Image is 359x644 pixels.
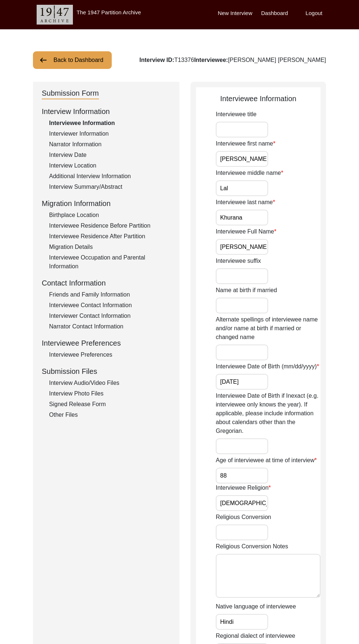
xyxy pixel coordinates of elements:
[218,9,252,18] label: New Interview
[216,139,275,148] label: Interviewee first name
[139,56,326,65] div: T13376 [PERSON_NAME] [PERSON_NAME]
[49,129,171,138] div: Interviewer Information
[49,379,171,387] div: Interview Audio/Video Files
[49,119,171,128] div: Interviewee Information
[49,232,171,241] div: Interviewee Residence After Partition
[49,151,171,159] div: Interview Date
[49,161,171,170] div: Interview Location
[33,51,112,69] button: Back to Dashboard
[216,198,275,207] label: Interviewee last name
[49,301,171,310] div: Interviewee Contact Information
[216,483,271,492] label: Interviewee Religion
[42,366,171,377] div: Submission Files
[49,312,171,320] div: Interviewer Contact Information
[216,542,288,551] label: Religious Conversion Notes
[42,198,171,209] div: Migration Information
[77,9,141,15] label: The 1947 Partition Archive
[49,172,171,181] div: Additional Interview Information
[42,277,171,288] div: Contact Information
[216,169,283,177] label: Interviewee middle name
[216,286,277,295] label: Name at birth if married
[306,9,322,18] label: Logout
[49,221,171,230] div: Interviewee Residence Before Partition
[42,88,99,99] div: Submission Form
[42,338,171,349] div: Interviewee Preferences
[216,391,321,435] label: Interviewee Date of Birth if Inexact (e.g. interviewee only knows the year). If applicable, pleas...
[261,9,288,18] label: Dashboard
[49,411,171,419] div: Other Files
[49,253,171,271] div: Interviewee Occupation and Parental Information
[49,389,171,398] div: Interview Photo Files
[216,227,276,236] label: Interviewee Full Name
[49,322,171,331] div: Narrator Contact Information
[216,257,261,265] label: Interviewee suffix
[216,110,256,119] label: Interviewee title
[42,106,171,117] div: Interview Information
[49,290,171,299] div: Friends and Family Information
[216,362,319,371] label: Interviewee Date of Birth (mm/dd/yyyy)
[216,513,271,522] label: Religious Conversion
[49,183,171,191] div: Interview Summary/Abstract
[49,140,171,149] div: Narrator Information
[49,400,171,409] div: Signed Release Form
[39,56,48,65] img: arrow-left.png
[49,350,171,359] div: Interviewee Preferences
[216,456,317,465] label: Age of interviewee at time of interview
[194,57,228,63] b: Interviewee:
[49,243,171,251] div: Migration Details
[37,5,73,25] img: header-logo.png
[216,602,296,611] label: Native language of interviewee
[216,315,321,342] label: Alternate spellings of interviewee name and/or name at birth if married or changed name
[139,57,174,63] b: Interview ID:
[196,93,321,104] div: Interviewee Information
[49,211,171,220] div: Birthplace Location
[216,632,295,640] label: Regional dialect of interviewee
